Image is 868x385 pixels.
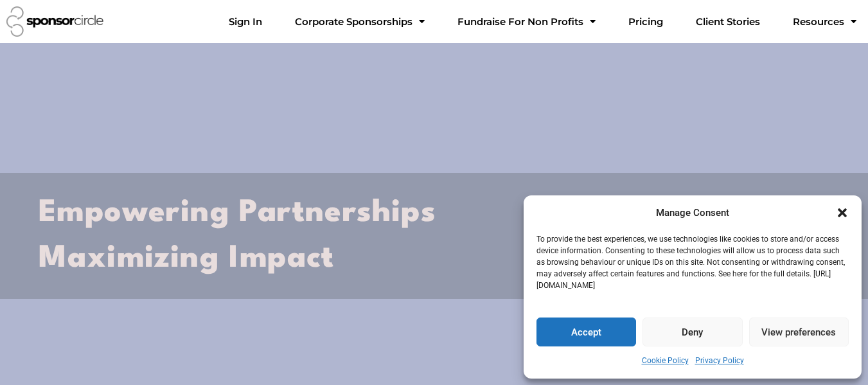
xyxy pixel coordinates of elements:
a: Fundraise For Non ProfitsMenu Toggle [447,9,606,35]
a: Pricing [618,9,673,35]
a: Resources [783,9,867,35]
a: Client Stories [686,9,770,35]
p: To provide the best experiences, we use technologies like cookies to store and/or access device i... [536,233,847,291]
div: Manage Consent [656,205,729,221]
nav: Menu [218,9,867,35]
a: Corporate SponsorshipsMenu Toggle [285,9,435,35]
img: Sponsor Circle logo [6,6,103,37]
a: Sign In [218,9,272,35]
button: Deny [642,318,742,346]
a: Privacy Policy [695,353,744,369]
div: Close dialogue [836,206,849,219]
h2: Empowering Partnerships Maximizing Impact [39,190,829,282]
button: View preferences [749,318,849,346]
a: Cookie Policy [642,353,689,369]
button: Accept [536,318,636,346]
